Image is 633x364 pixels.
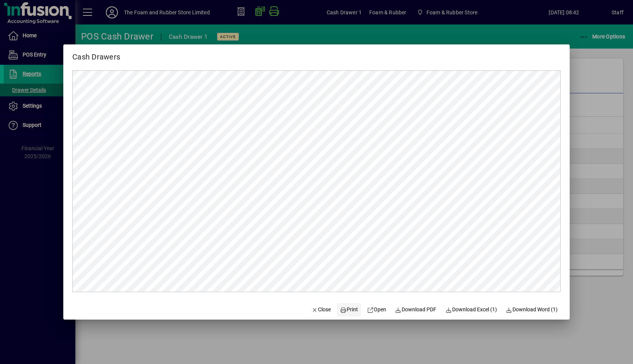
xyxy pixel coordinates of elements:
[442,303,500,317] button: Download Excel (1)
[445,306,497,314] span: Download Excel (1)
[395,306,437,314] span: Download PDF
[503,303,561,317] button: Download Word (1)
[392,303,440,317] a: Download PDF
[367,306,386,314] span: Open
[309,303,334,317] button: Close
[312,306,331,314] span: Close
[364,303,389,317] a: Open
[63,44,129,63] h2: Cash Drawers
[340,306,358,314] span: Print
[337,303,361,317] button: Print
[506,306,558,314] span: Download Word (1)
